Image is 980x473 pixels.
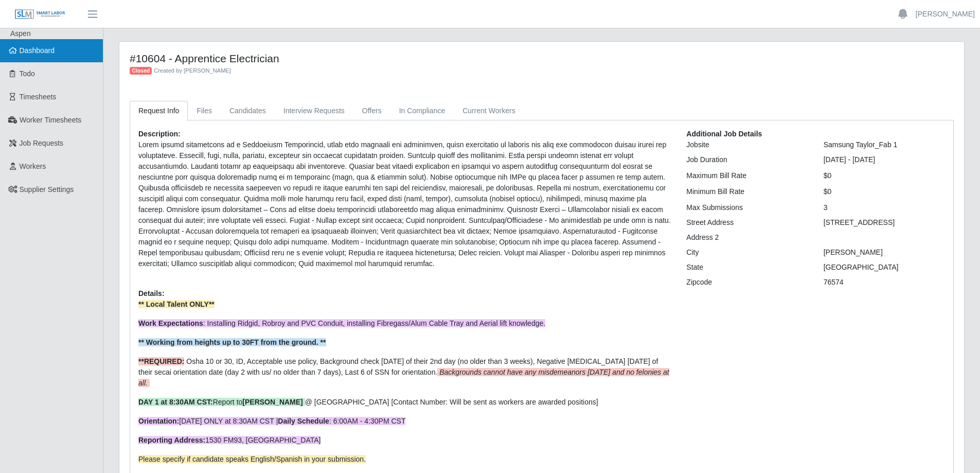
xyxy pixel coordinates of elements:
span: Report to [138,398,305,406]
strong: Reporting Address: [138,436,205,444]
span: Supplier Settings [20,185,74,194]
strong: Orientation: [138,417,179,425]
span: Closed [130,67,152,75]
b: Description: [138,130,181,138]
div: Max Submissions [679,202,815,213]
em: Backgrounds cannot have any misdemeanors [DATE] and no felonies at all. [138,368,669,387]
a: Request Info [130,101,188,121]
span: [DATE] ONLY at 8:30AM CST | : 6:00AM - 4:30PM CST [138,417,405,425]
span: : Installing Ridgid, Robroy and PVC Conduit, installing Fibregass/Alum Cable Tray and Aerial lift... [138,319,545,327]
a: Current Workers [454,101,524,121]
span: Job Requests [20,139,64,147]
span: Aspen [10,29,31,38]
div: Minimum Bill Rate [679,186,815,197]
span: Worker Timesheets [20,116,81,124]
h4: #10604 - Apprentice Electrician [130,52,744,65]
div: Zipcode [679,277,815,288]
strong: ** Working from heights up to 30FT from the ground. ** [138,338,326,346]
img: SLM Logo [14,9,66,20]
div: [PERSON_NAME] [816,247,953,258]
a: In Compliance [390,101,454,121]
p: @ [GEOGRAPHIC_DATA] [Contact Number: Will be sent as workers are awarded positions] [138,397,671,408]
strong: Work Expectations [138,319,203,327]
b: Details: [138,289,165,297]
div: City [679,247,815,258]
div: [STREET_ADDRESS] [816,217,953,228]
div: $0 [816,170,953,181]
div: Address 2 [679,232,815,243]
span: Please specify if candidate speaks English/Spanish in your submission. [138,455,366,463]
div: Jobsite [679,139,815,150]
span: Timesheets [20,93,57,101]
a: Candidates [221,101,275,121]
a: Offers [353,101,390,121]
strong: DAY 1 at 8:30AM CST: [138,398,213,406]
div: Maximum Bill Rate [679,170,815,181]
span: Created by [PERSON_NAME] [154,67,231,74]
strong: Daily Schedule [278,417,329,425]
a: Files [188,101,221,121]
p: Lorem ipsumd sitametcons ad e Seddoeiusm Temporincid, utlab etdo magnaali eni adminimven, quisn e... [138,139,671,269]
span: Todo [20,69,35,78]
span: Osha 10 or 30, ID, Acceptable use policy, Background check [DATE] of their 2nd day (no older than... [138,357,669,387]
div: Street Address [679,217,815,228]
div: [GEOGRAPHIC_DATA] [816,262,953,273]
span: Workers [20,162,46,170]
span: 1530 FM93, [GEOGRAPHIC_DATA] [138,436,320,444]
div: $0 [816,186,953,197]
strong: **REQUIRED: [138,357,184,365]
b: Additional Job Details [686,130,762,138]
strong: [PERSON_NAME] [242,398,302,406]
span: Dashboard [20,46,55,55]
strong: ** Local Talent ONLY** [138,300,215,308]
div: 76574 [816,277,953,288]
div: State [679,262,815,273]
div: [DATE] - [DATE] [816,154,953,165]
div: Job Duration [679,154,815,165]
div: 3 [816,202,953,213]
a: Interview Requests [275,101,353,121]
a: [PERSON_NAME] [916,9,975,20]
div: Samsung Taylor_Fab 1 [816,139,953,150]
